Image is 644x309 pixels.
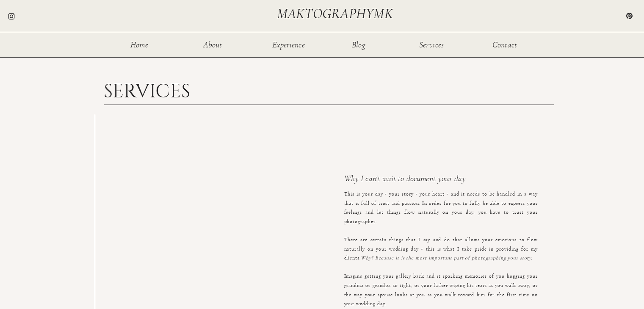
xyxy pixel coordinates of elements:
h1: SERVICES [104,82,202,98]
a: Home [126,41,153,48]
a: About [199,41,227,48]
a: Services [418,41,445,48]
a: Experience [272,41,306,48]
a: Contact [491,41,519,48]
h3: Why I can't wait to document your day [344,174,529,186]
a: maktographymk [277,7,396,21]
i: Why? Because it is the most important part of photographing your story. [361,255,532,260]
p: This is your day - your story - your heart - and it needs to be handled in a way that is full of ... [344,190,538,303]
a: Blog [345,41,373,48]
